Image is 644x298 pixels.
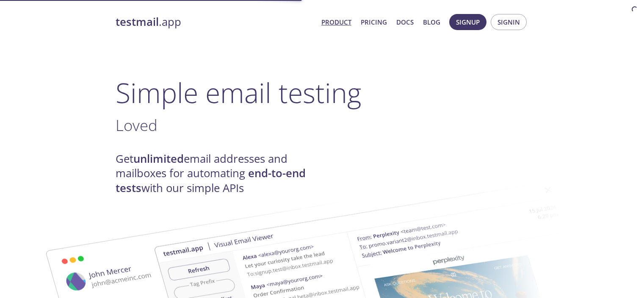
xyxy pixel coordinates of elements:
[361,17,387,28] a: Pricing
[116,114,158,136] span: Loved
[396,17,414,28] a: Docs
[116,152,322,195] h4: Get email addresses and mailboxes for automating with our simple APIs
[116,15,315,29] a: testmail.app
[491,14,527,30] button: Signin
[449,14,486,30] button: Signup
[321,17,351,28] a: Product
[116,166,306,195] strong: end-to-end tests
[423,17,440,28] a: Blog
[116,76,529,109] h1: Simple email testing
[133,151,184,166] strong: unlimited
[116,14,159,29] strong: testmail
[498,17,520,28] span: Signin
[456,17,480,28] span: Signup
